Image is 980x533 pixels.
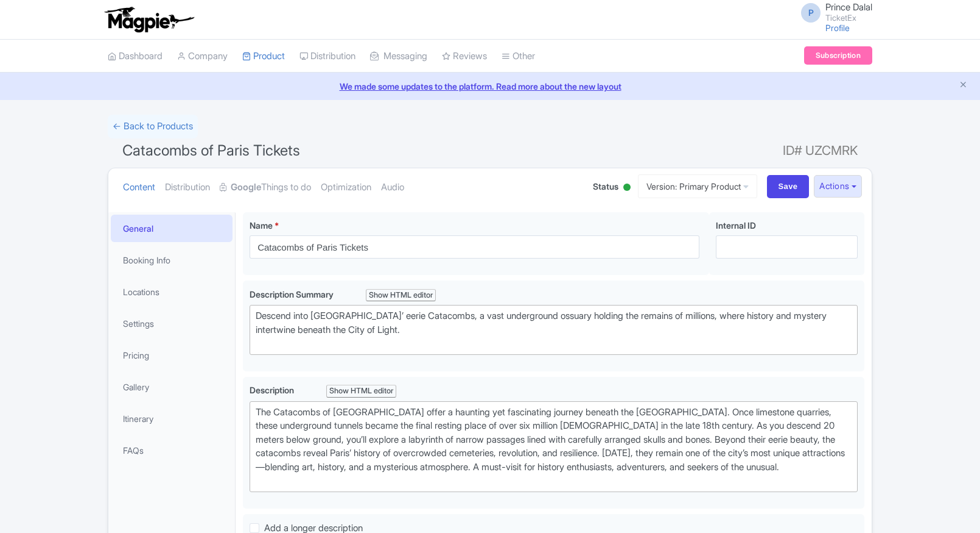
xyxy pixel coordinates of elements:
[783,138,858,163] span: ID# UZCMRK
[801,3,821,23] span: P
[959,79,968,93] button: Close announcement
[366,289,436,302] div: Show HTML editor
[256,406,852,488] div: The Catacombs of [GEOGRAPHIC_DATA] offer a haunting yet fascinating journey beneath the [GEOGRAPH...
[804,46,872,65] a: Subscription
[123,168,155,207] a: Content
[716,220,756,231] span: Internal ID
[231,181,261,195] strong: Google
[825,14,872,22] small: TicketEx
[502,40,535,73] a: Other
[621,179,633,198] div: Active
[250,385,296,395] span: Description
[794,2,872,22] a: P Prince Dalal TicketEx
[814,175,862,198] button: Actions
[111,405,233,432] a: Itinerary
[7,80,973,93] a: We made some updates to the platform. Read more about the new layout
[242,40,285,73] a: Product
[111,278,233,306] a: Locations
[593,180,618,193] span: Status
[111,246,233,274] a: Booking Info
[111,215,233,242] a: General
[122,141,300,159] span: Catacombs of Paris Tickets
[108,40,163,73] a: Dashboard
[177,40,228,73] a: Company
[767,175,810,198] input: Save
[108,115,198,138] a: ← Back to Products
[825,23,850,33] a: Profile
[250,220,273,231] span: Name
[638,174,757,198] a: Version: Primary Product
[299,40,355,73] a: Distribution
[256,309,852,351] div: Descend into [GEOGRAPHIC_DATA]’ eerie Catacombs, a vast underground ossuary holding the remains o...
[102,6,196,33] img: logo-ab69f6fb50320c5b225c76a69d11143b.png
[321,168,371,207] a: Optimization
[111,342,233,369] a: Pricing
[111,373,233,401] a: Gallery
[381,168,404,207] a: Audio
[111,437,233,464] a: FAQs
[220,168,311,207] a: GoogleThings to do
[370,40,427,73] a: Messaging
[326,385,396,398] div: Show HTML editor
[165,168,210,207] a: Distribution
[250,289,335,299] span: Description Summary
[442,40,487,73] a: Reviews
[111,310,233,337] a: Settings
[825,1,872,13] span: Prince Dalal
